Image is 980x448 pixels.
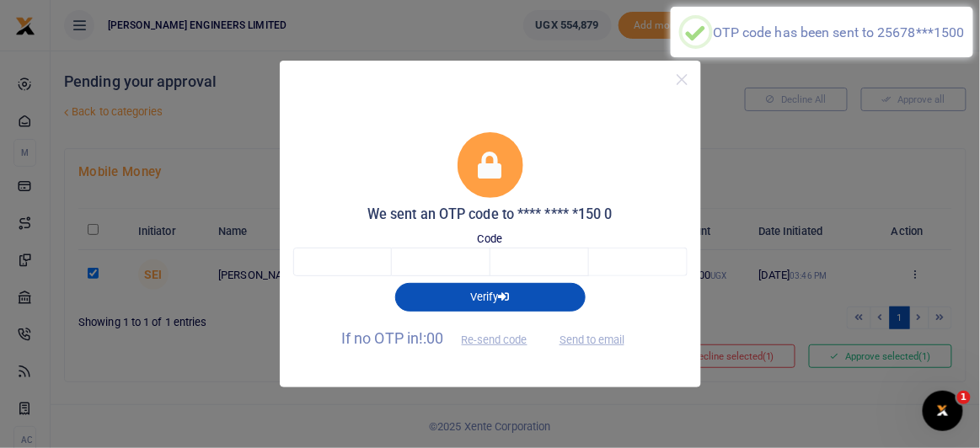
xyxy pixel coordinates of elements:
span: !:00 [419,329,443,347]
div: OTP code has been sent to 25678***1500 [713,24,965,40]
button: Verify [395,283,586,312]
span: 1 [957,391,971,404]
iframe: Intercom live chat [923,391,963,431]
span: If no OTP in [341,329,542,347]
button: Close [670,67,694,92]
label: Code [478,231,502,248]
